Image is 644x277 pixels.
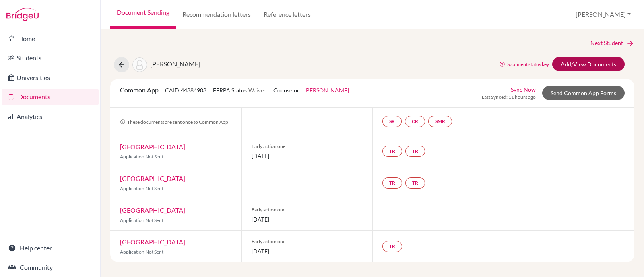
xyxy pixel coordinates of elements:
a: Help center [2,240,99,256]
a: Community [2,259,99,275]
span: Early action one [252,238,363,245]
span: Application Not Sent [120,154,163,160]
a: Document status key [499,61,549,67]
a: TR [405,177,425,189]
img: Bridge-U [6,8,39,21]
a: Analytics [2,109,99,125]
span: Early action one [252,143,363,150]
a: CR [405,116,425,127]
a: TR [382,177,402,189]
a: Documents [2,89,99,105]
a: TR [405,146,425,157]
a: [GEOGRAPHIC_DATA] [120,174,185,182]
a: [PERSON_NAME] [304,87,349,94]
a: SR [382,116,402,127]
span: Early action one [252,206,363,213]
span: Common App [120,86,159,94]
span: [PERSON_NAME] [150,60,200,68]
a: Students [2,50,99,66]
span: Last Synced: 11 hours ago [482,94,536,101]
span: CAID: 44884908 [165,87,206,94]
a: Next Student [590,39,634,47]
span: [DATE] [252,152,363,160]
a: TR [382,241,402,252]
a: [GEOGRAPHIC_DATA] [120,206,185,214]
a: [GEOGRAPHIC_DATA] [120,143,185,150]
span: Application Not Sent [120,217,163,223]
button: [PERSON_NAME] [572,7,634,22]
span: Counselor: [273,87,349,94]
a: Sync Now [511,85,536,94]
a: TR [382,146,402,157]
a: Send Common App Forms [542,86,625,100]
a: Add/View Documents [552,57,625,71]
a: [GEOGRAPHIC_DATA] [120,238,185,246]
span: Application Not Sent [120,185,163,191]
a: SMR [428,116,452,127]
a: Universities [2,70,99,86]
span: FERPA Status: [213,87,267,94]
span: These documents are sent once to Common App [120,119,228,125]
a: Home [2,31,99,47]
span: Application Not Sent [120,249,163,255]
span: [DATE] [252,247,363,255]
span: Waived [248,87,267,94]
span: [DATE] [252,215,363,224]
